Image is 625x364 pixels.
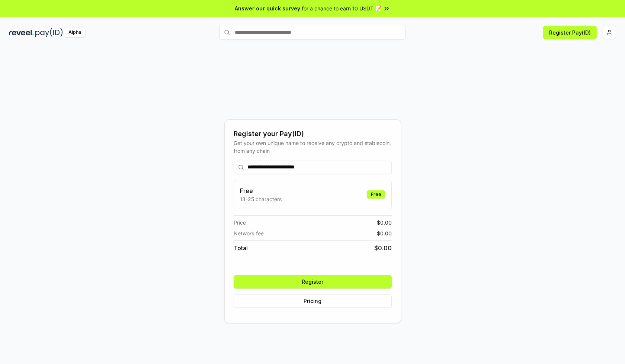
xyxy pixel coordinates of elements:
div: Register your Pay(ID) [234,129,392,139]
button: Register Pay(ID) [543,26,597,39]
div: Alpha [64,28,85,37]
div: Get your own unique name to receive any crypto and stablecoin, from any chain [234,139,392,155]
span: $ 0.00 [377,229,392,237]
span: for a chance to earn 10 USDT 📝 [302,4,381,12]
span: Price [234,219,246,226]
div: Free [367,190,385,199]
img: reveel_dark [9,28,34,37]
span: Answer our quick survey [235,4,300,12]
h3: Free [240,186,282,195]
button: Register [234,275,392,289]
span: $ 0.00 [377,219,392,226]
span: $ 0.00 [374,244,392,252]
span: Total [234,244,248,252]
img: pay_id [35,28,63,37]
button: Pricing [234,294,392,308]
span: Network fee [234,229,264,237]
p: 13-25 characters [240,195,282,203]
